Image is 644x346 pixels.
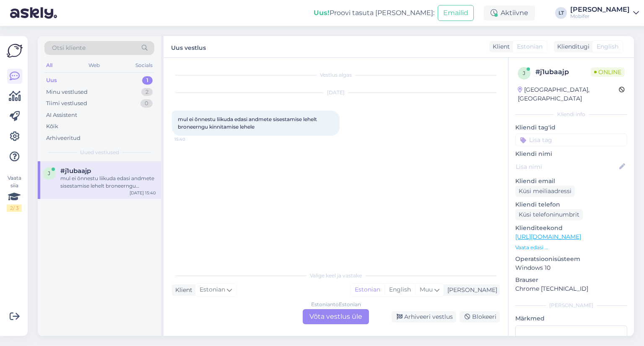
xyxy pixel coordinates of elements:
[515,276,627,284] p: Brauser
[515,263,627,272] p: Windows 10
[535,67,591,77] div: # j1ubaajp
[460,311,500,323] div: Blokeeri
[48,170,50,176] span: j
[515,134,627,146] input: Lisa tag
[7,204,22,212] div: 2 / 3
[172,272,500,279] div: Valige keel ja vastake
[515,233,581,240] a: [URL][DOMAIN_NAME]
[174,136,206,142] span: 15:40
[7,174,22,212] div: Vaata siia
[515,209,583,220] div: Küsi telefoninumbrit
[438,5,474,21] button: Emailid
[515,224,627,232] p: Klienditeekond
[444,286,497,294] div: [PERSON_NAME]
[489,42,510,51] div: Klient
[351,284,384,296] div: Estonian
[46,76,57,85] div: Uus
[46,134,80,142] div: Arhiveeritud
[515,200,627,209] p: Kliendi telefon
[515,186,575,197] div: Küsi meiliaadressi
[515,302,627,309] div: [PERSON_NAME]
[570,13,630,20] div: Mobifer
[60,175,156,190] div: mul ei õnnestu liikuda edasi andmete sisestamise lehelt broneerngu kinnitamise lehele
[140,99,153,108] div: 0
[420,286,433,293] span: Muu
[516,162,618,171] input: Lisa nimi
[46,99,87,108] div: Tiimi vestlused
[44,60,54,71] div: All
[46,88,88,96] div: Minu vestlused
[597,42,618,51] span: English
[384,284,415,296] div: English
[392,311,456,323] div: Arhiveeri vestlus
[172,286,192,294] div: Klient
[60,167,91,175] span: #j1ubaajp
[80,149,119,156] span: Uued vestlused
[515,255,627,263] p: Operatsioonisüsteem
[515,111,627,118] div: Kliendi info
[87,60,101,71] div: Web
[46,122,58,131] div: Kõik
[515,314,627,323] p: Märkmed
[178,116,318,130] span: mul ei õnnestu liikuda edasi andmete sisestamise lehelt broneerngu kinnitamise lehele
[523,70,525,76] span: j
[314,8,434,18] div: Proovi tasuta [PERSON_NAME]:
[314,9,330,17] b: Uus!
[303,309,369,324] div: Võta vestlus üle
[142,76,153,85] div: 1
[515,284,627,293] p: Chrome [TECHNICAL_ID]
[171,41,206,52] label: Uus vestlus
[141,88,153,96] div: 2
[515,123,627,132] p: Kliendi tag'id
[517,42,543,51] span: Estonian
[555,7,567,19] div: LT
[52,44,86,52] span: Otsi kliente
[200,285,225,294] span: Estonian
[46,111,77,119] div: AI Assistent
[570,6,630,13] div: [PERSON_NAME]
[515,150,627,158] p: Kliendi nimi
[311,301,361,308] div: Estonian to Estonian
[554,42,589,51] div: Klienditugi
[570,6,639,20] a: [PERSON_NAME]Mobifer
[130,190,156,196] div: [DATE] 15:40
[7,43,23,59] img: Askly Logo
[591,67,625,77] span: Online
[515,177,627,186] p: Kliendi email
[515,244,627,251] p: Vaata edasi ...
[172,89,500,96] div: [DATE]
[484,5,535,21] div: Aktiivne
[134,60,154,71] div: Socials
[172,71,500,79] div: Vestlus algas
[518,85,619,103] div: [GEOGRAPHIC_DATA], [GEOGRAPHIC_DATA]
